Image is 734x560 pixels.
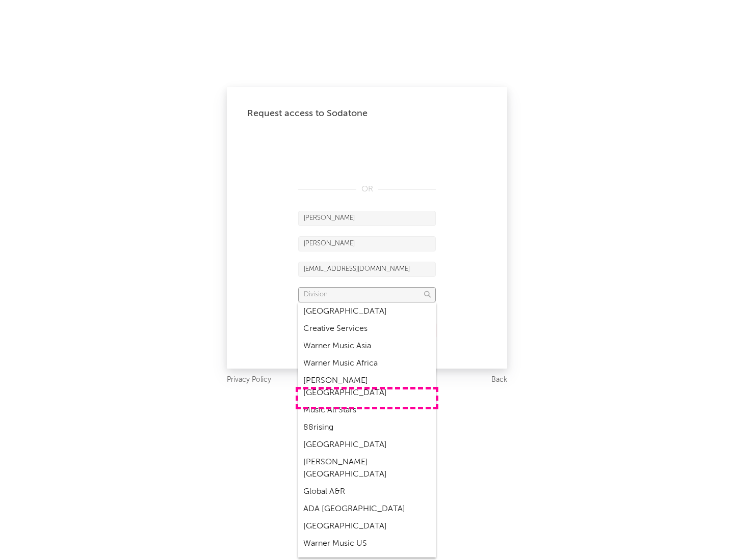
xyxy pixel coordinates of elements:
[247,107,487,120] div: Request access to Sodatone
[298,183,436,195] div: OR
[298,419,436,436] div: 88rising
[298,372,436,402] div: [PERSON_NAME] [GEOGRAPHIC_DATA]
[298,483,436,500] div: Global A&R
[298,355,436,372] div: Warner Music Africa
[298,287,436,302] input: Division
[298,436,436,454] div: [GEOGRAPHIC_DATA]
[298,518,436,535] div: [GEOGRAPHIC_DATA]
[298,320,436,338] div: Creative Services
[298,262,436,277] input: Email
[298,236,436,251] input: Last Name
[298,454,436,483] div: [PERSON_NAME] [GEOGRAPHIC_DATA]
[298,402,436,419] div: Music All Stars
[298,535,436,552] div: Warner Music US
[298,211,436,226] input: First Name
[298,338,436,355] div: Warner Music Asia
[491,374,507,386] a: Back
[298,303,436,320] div: [GEOGRAPHIC_DATA]
[227,374,271,386] a: Privacy Policy
[298,500,436,518] div: ADA [GEOGRAPHIC_DATA]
